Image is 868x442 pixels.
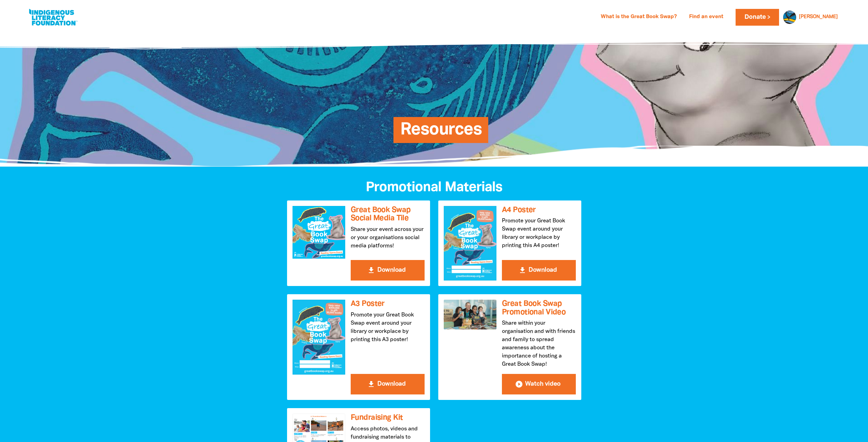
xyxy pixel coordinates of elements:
h3: Fundraising Kit [351,414,425,422]
button: get_app Download [351,374,425,394]
i: get_app [367,266,375,274]
a: Find an event [685,12,727,23]
button: get_app Download [351,260,425,281]
button: play_circle_filled Watch video [502,374,576,394]
h3: A4 Poster [502,206,576,214]
button: get_app Download [502,260,576,281]
i: get_app [518,266,527,274]
span: Promotional Materials [366,181,502,194]
span: Resources [400,122,482,143]
a: Donate [736,9,779,26]
a: [PERSON_NAME] [799,15,838,19]
h3: A3 Poster [351,300,425,308]
i: get_app [367,380,375,388]
img: A3 Poster [293,300,345,374]
h3: Great Book Swap Social Media Tile [351,206,425,223]
i: play_circle_filled [515,380,523,388]
a: What is the Great Book Swap? [597,12,681,23]
img: A4 Poster [444,206,496,281]
h3: Great Book Swap Promotional Video [502,300,576,316]
img: Great Book Swap Social Media Tile [293,206,345,259]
